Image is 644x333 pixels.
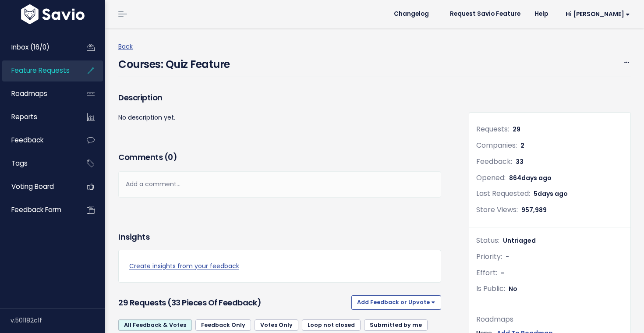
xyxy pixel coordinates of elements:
[513,125,520,134] span: 29
[476,140,517,150] span: Companies:
[11,66,70,75] span: Feature Requests
[476,205,518,215] span: Store Views:
[2,84,73,104] a: Roadmaps
[118,297,348,309] h3: 29 Requests (33 pieces of Feedback)
[443,7,527,21] a: Request Savio Feature
[11,135,43,145] span: Feedback
[2,200,73,220] a: Feedback form
[476,188,530,198] span: Last Requested:
[195,319,251,331] a: Feedback Only
[118,112,441,123] p: No description yet.
[476,235,499,245] span: Status:
[118,52,230,72] h4: Courses: Quiz Feature
[11,43,50,52] span: Inbox (16/0)
[476,268,497,278] span: Effort:
[534,189,568,198] span: 5
[19,4,87,24] img: logo-white.9d6f32f41409.svg
[476,313,623,326] div: Roadmaps
[11,182,54,191] span: Voting Board
[11,309,105,332] div: v.501182c1f
[476,124,509,134] span: Requests:
[129,261,430,272] a: Create insights from your feedback
[476,252,502,262] span: Priority:
[520,141,524,150] span: 2
[501,269,504,277] span: -
[11,89,47,98] span: Roadmaps
[566,11,630,18] span: Hi [PERSON_NAME]
[516,157,524,166] span: 33
[538,189,568,198] span: days ago
[521,205,547,214] span: 957,989
[118,231,149,243] h3: Insights
[527,7,555,21] a: Help
[302,319,361,331] a: Loop not closed
[394,11,429,17] span: Changelog
[255,319,298,331] a: Votes Only
[11,159,28,168] span: Tags
[118,171,441,197] div: Add a comment...
[2,60,73,81] a: Feature Requests
[364,319,428,331] a: Submitted by me
[2,153,73,174] a: Tags
[476,173,506,183] span: Opened:
[168,152,173,163] span: 0
[2,177,73,197] a: Voting Board
[11,112,37,121] span: Reports
[506,252,509,261] span: -
[118,42,133,51] a: Back
[351,295,441,309] button: Add Feedback or Upvote
[2,130,73,150] a: Feedback
[118,151,441,163] h3: Comments ( )
[2,107,73,127] a: Reports
[509,284,517,293] span: No
[11,205,61,214] span: Feedback form
[118,319,192,331] a: All Feedback & Votes
[521,174,552,182] span: days ago
[509,174,552,182] span: 864
[476,156,512,166] span: Feedback:
[503,236,536,245] span: Untriaged
[476,283,505,294] span: Is Public:
[555,7,637,21] a: Hi [PERSON_NAME]
[2,37,73,57] a: Inbox (16/0)
[118,92,441,104] h3: Description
